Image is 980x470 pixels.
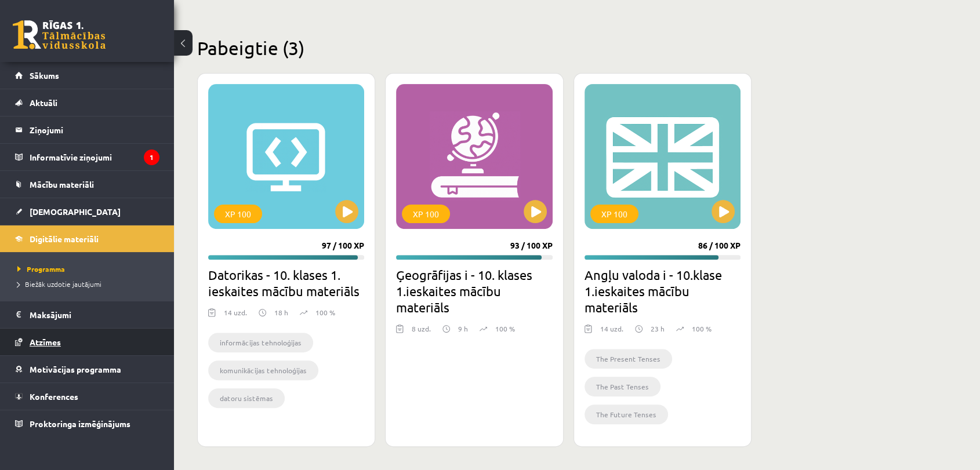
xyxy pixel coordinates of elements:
h2: Datorikas - 10. klases 1. ieskaites mācību materiāls [208,267,364,299]
p: 100 % [692,323,712,334]
span: Sākums [30,70,59,81]
li: datoru sistēmas [208,388,285,408]
div: XP 100 [590,205,638,223]
a: Proktoringa izmēģinājums [15,410,159,437]
span: Programma [17,264,65,274]
div: 14 uzd. [224,307,247,325]
a: Maksājumi [15,301,159,328]
a: Atzīmes [15,329,159,355]
a: Informatīvie ziņojumi1 [15,144,159,170]
li: informācijas tehnoloģijas [208,333,313,352]
p: 100 % [495,323,515,334]
span: Motivācijas programma [30,364,121,374]
p: 9 h [458,323,468,334]
span: Aktuāli [30,97,57,108]
div: XP 100 [214,205,262,223]
span: Konferences [30,391,78,402]
h2: Ģeogrāfijas i - 10. klases 1.ieskaites mācību materiāls [396,267,552,315]
li: The Past Tenses [585,377,660,396]
p: 100 % [315,307,335,318]
li: The Present Tenses [585,349,672,369]
a: Motivācijas programma [15,356,159,382]
a: Programma [17,264,162,274]
span: Atzīmes [30,337,61,347]
a: Biežāk uzdotie jautājumi [17,279,162,289]
a: Mācību materiāli [15,171,159,198]
h2: Angļu valoda i - 10.klase 1.ieskaites mācību materiāls [585,267,741,315]
legend: Informatīvie ziņojumi [30,144,159,170]
span: Digitālie materiāli [30,234,99,244]
div: XP 100 [402,205,450,223]
span: Biežāk uzdotie jautājumi [17,279,101,289]
div: 14 uzd. [600,323,623,341]
span: Proktoringa izmēģinājums [30,418,130,429]
h2: Pabeigtie (3) [197,37,939,59]
a: Digitālie materiāli [15,225,159,252]
span: [DEMOGRAPHIC_DATA] [30,206,121,217]
legend: Maksājumi [30,301,159,328]
a: Rīgas 1. Tālmācības vidusskola [13,20,106,49]
p: 23 h [651,323,665,334]
a: Ziņojumi [15,116,159,143]
li: The Future Tenses [585,405,668,424]
span: Mācību materiāli [30,179,94,190]
a: Aktuāli [15,89,159,116]
li: komunikācijas tehnoloģijas [208,360,318,380]
div: 8 uzd. [412,323,431,341]
p: 18 h [274,307,288,318]
a: Sākums [15,62,159,89]
legend: Ziņojumi [30,116,159,143]
i: 1 [144,150,159,165]
a: [DEMOGRAPHIC_DATA] [15,198,159,225]
a: Konferences [15,383,159,410]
